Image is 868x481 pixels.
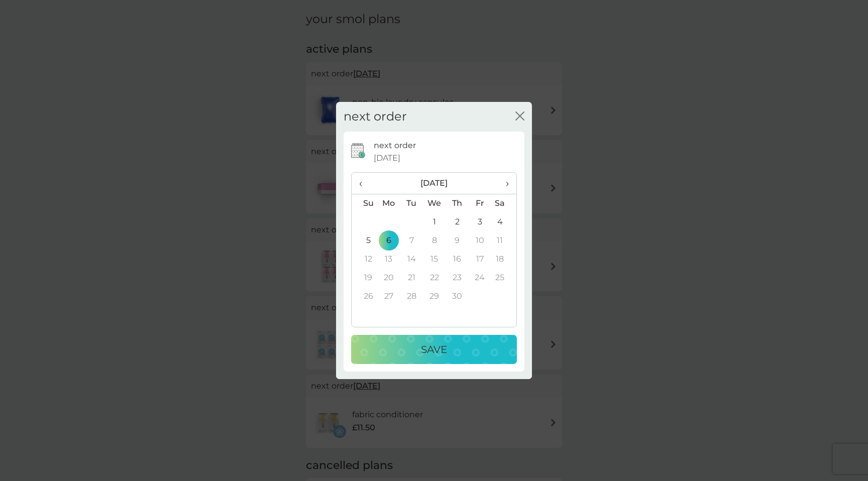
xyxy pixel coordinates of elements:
td: 30 [446,287,469,306]
td: 14 [400,250,423,269]
td: 12 [352,250,377,269]
th: [DATE] [377,173,491,194]
td: 24 [469,269,491,287]
td: 27 [377,287,400,306]
td: 22 [423,269,446,287]
td: 5 [352,231,377,250]
td: 21 [400,269,423,287]
th: Sa [491,194,516,213]
p: Save [421,341,447,357]
p: next order [374,139,416,152]
td: 10 [469,231,491,250]
th: Mo [377,194,400,213]
td: 4 [491,213,516,231]
td: 13 [377,250,400,269]
td: 25 [491,269,516,287]
th: We [423,194,446,213]
th: Tu [400,194,423,213]
td: 1 [423,213,446,231]
td: 19 [352,269,377,287]
td: 8 [423,231,446,250]
td: 11 [491,231,516,250]
h2: next order [344,109,407,124]
span: ‹ [359,173,370,194]
td: 15 [423,250,446,269]
span: [DATE] [374,152,400,165]
span: › [499,173,509,194]
th: Th [446,194,469,213]
td: 9 [446,231,469,250]
td: 23 [446,269,469,287]
td: 17 [469,250,491,269]
td: 3 [469,213,491,231]
td: 16 [446,250,469,269]
td: 2 [446,213,469,231]
td: 6 [377,231,400,250]
td: 18 [491,250,516,269]
button: close [515,111,524,122]
td: 7 [400,231,423,250]
td: 28 [400,287,423,306]
td: 20 [377,269,400,287]
button: Save [351,335,517,364]
th: Su [352,194,377,213]
td: 26 [352,287,377,306]
td: 29 [423,287,446,306]
th: Fr [469,194,491,213]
